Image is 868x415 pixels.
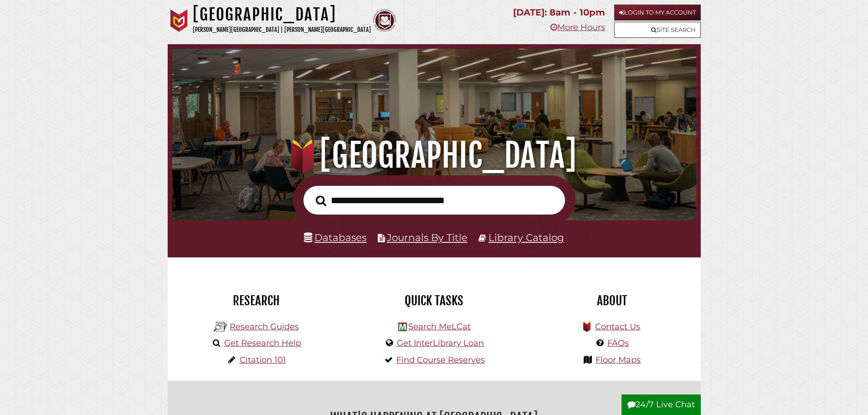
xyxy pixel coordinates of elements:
[304,231,366,243] a: Databases
[614,5,701,20] a: Login to My Account
[214,320,227,334] img: Hekman Library Logo
[185,135,683,175] h1: [GEOGRAPHIC_DATA]
[396,355,485,365] a: Find Course Reserves
[397,338,484,348] a: Get InterLibrary Loan
[596,355,641,365] a: Floor Maps
[240,355,286,365] a: Citation 101
[530,293,694,308] h2: About
[373,9,396,32] img: Calvin Theological Seminary
[513,5,605,20] p: [DATE]: 8am - 10pm
[550,22,605,32] a: More Hours
[488,231,564,243] a: Library Catalog
[352,293,516,308] h2: Quick Tasks
[408,322,471,332] a: Search MeLCat
[175,293,339,308] h2: Research
[230,322,299,332] a: Research Guides
[168,9,190,32] img: Calvin University
[193,25,371,35] p: [PERSON_NAME][GEOGRAPHIC_DATA] | [PERSON_NAME][GEOGRAPHIC_DATA]
[398,323,407,331] img: Hekman Library Logo
[193,5,371,25] h1: [GEOGRAPHIC_DATA]
[595,322,640,332] a: Contact Us
[316,195,326,206] i: Search
[387,231,467,243] a: Journals By Title
[311,193,331,209] button: Search
[614,22,701,38] a: Site Search
[224,338,301,348] a: Get Research Help
[607,338,629,348] a: FAQs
